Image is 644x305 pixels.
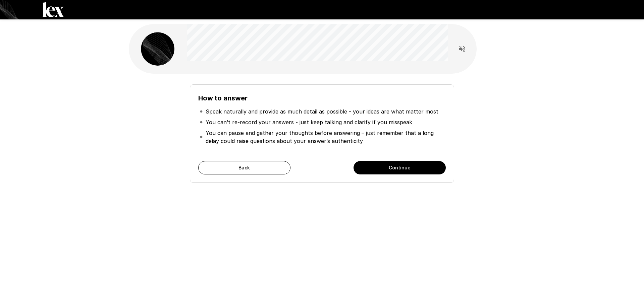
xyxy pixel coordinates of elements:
[206,107,438,116] p: Speak naturally and provide as much detail as possible - your ideas are what matter most
[198,94,248,102] b: How to answer
[354,161,446,174] button: Continue
[198,161,290,174] button: Back
[455,42,469,56] button: Read questions aloud
[206,129,444,145] p: You can pause and gather your thoughts before answering – just remember that a long delay could r...
[206,118,412,126] p: You can’t re-record your answers - just keep talking and clarify if you misspeak
[141,32,174,66] img: lex_avatar2.png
